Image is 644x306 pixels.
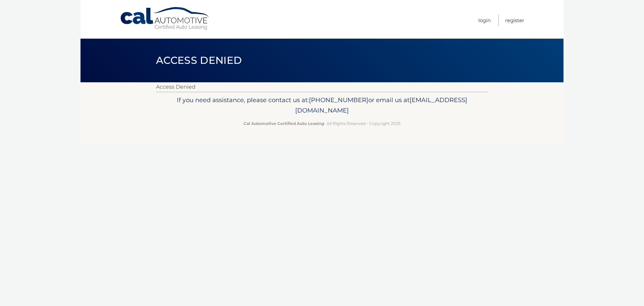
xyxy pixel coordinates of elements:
span: Access Denied [156,54,242,67]
a: Register [505,15,524,26]
a: Cal Automotive [120,7,210,31]
p: - All Rights Reserved - Copyright 2025 [160,120,484,127]
p: Access Denied [156,82,488,92]
a: Login [478,15,491,26]
span: [PHONE_NUMBER] [309,96,368,104]
p: If you need assistance, please contact us at: or email us at [160,95,484,116]
strong: Cal Automotive Certified Auto Leasing [244,121,324,126]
